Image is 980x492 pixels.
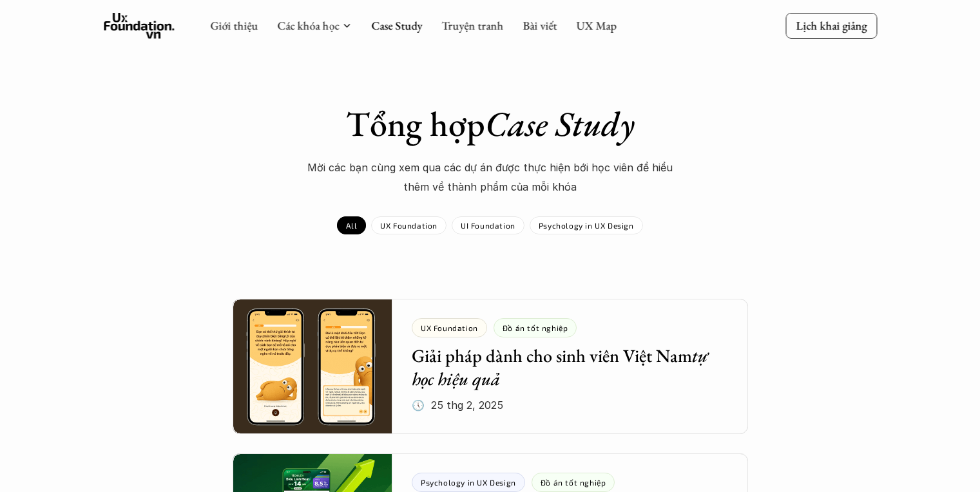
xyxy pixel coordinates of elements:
a: UX Map [576,18,617,33]
a: Lịch khai giảng [785,13,877,38]
p: Mời các bạn cùng xem qua các dự án được thực hiện bới học viên để hiểu thêm về thành phẩm của mỗi... [297,158,684,197]
em: Case Study [485,101,635,146]
a: Case Study [371,18,422,33]
h1: Tổng hợp [265,103,716,145]
a: Bài viết [523,18,557,33]
p: Lịch khai giảng [796,18,867,33]
p: UI Foundation [461,221,515,230]
a: Các khóa học [277,18,339,33]
a: Truyện tranh [441,18,503,33]
p: All [346,221,357,230]
a: Giới thiệu [210,18,258,33]
p: UX Foundation [380,221,437,230]
a: Giải pháp dành cho sinh viên Việt Namtự học hiệu quả🕔 25 thg 2, 2025 [233,299,748,434]
p: Psychology in UX Design [539,221,634,230]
